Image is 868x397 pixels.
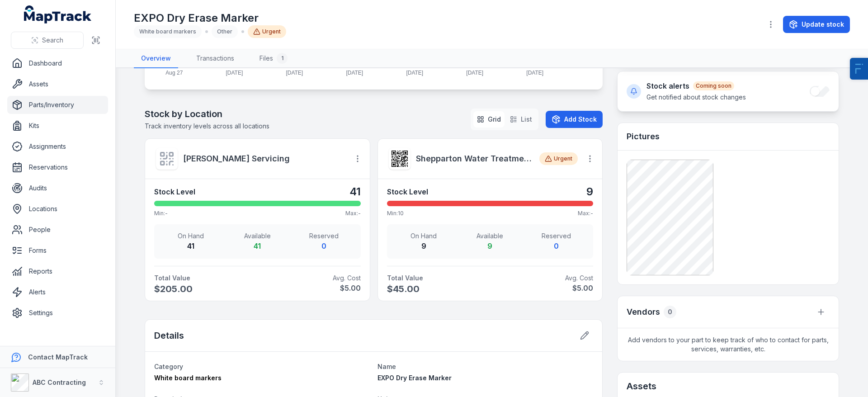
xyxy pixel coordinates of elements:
[783,16,850,33] button: Update stock
[7,241,108,260] a: Forms
[261,283,360,293] strong: $5.00
[539,152,578,165] div: Urgent
[693,81,734,90] div: Coming soon
[286,70,303,76] tspan: [DATE]
[7,304,108,322] a: Settings
[346,70,363,76] tspan: [DATE]
[586,184,593,199] strong: 9
[387,283,486,295] span: $45.00
[187,241,194,250] strong: 41
[377,363,396,370] span: Name
[466,70,483,76] tspan: [DATE]
[154,210,168,217] span: Min: -
[24,5,92,24] a: MapTrack
[394,232,453,241] span: On Hand
[42,36,63,45] span: Search
[526,70,543,76] tspan: [DATE]
[294,232,354,241] span: Reserved
[154,363,183,370] span: Category
[349,184,361,199] strong: 41
[7,158,108,176] a: Reservations
[664,306,676,318] div: 0
[7,54,108,72] a: Dashboard
[627,306,660,318] h3: Vendors
[154,186,195,197] strong: Stock Level
[406,70,423,76] tspan: [DATE]
[28,353,88,361] strong: Contact MapTrack
[527,232,586,241] span: Reserved
[421,241,426,250] strong: 9
[7,262,108,280] a: Reports
[33,378,86,386] strong: ABC Contracting
[11,32,84,49] button: Search
[554,241,559,250] strong: 0
[134,49,178,68] a: Overview
[165,70,183,76] tspan: Aug 27
[154,374,222,382] span: White board markers
[248,25,286,38] div: Urgent
[134,11,286,25] h1: EXPO Dry Erase Marker
[183,152,342,165] a: [PERSON_NAME] Servicing
[461,232,520,241] span: Available
[494,283,593,293] strong: $5.00
[212,25,238,38] div: Other
[387,210,404,217] span: Min: 10
[277,53,288,64] div: 1
[627,130,660,143] h3: Pictures
[387,274,486,283] strong: Total Value
[646,93,746,101] span: Get notified about stock changes
[154,329,184,342] h2: Details
[154,274,254,283] strong: Total Value
[139,28,196,35] span: White board markers
[473,111,505,128] button: Grid
[252,49,295,68] a: Files1
[494,274,593,283] span: Avg. Cost
[487,241,492,250] strong: 9
[145,108,269,120] h2: Stock by Location
[145,122,269,130] span: Track inventory levels across all locations
[161,232,221,241] span: On Hand
[226,70,243,76] tspan: [DATE]
[416,152,533,165] a: Shepparton Water Treatment Plant
[189,49,241,68] a: Transactions
[7,179,108,197] a: Audits
[7,200,108,218] a: Locations
[506,111,536,128] button: List
[261,274,360,283] span: Avg. Cost
[321,241,326,250] strong: 0
[7,75,108,93] a: Assets
[387,186,428,197] strong: Stock Level
[7,96,108,114] a: Parts/Inventory
[546,111,603,128] button: Add Stock
[228,232,287,241] span: Available
[345,210,361,217] span: Max: -
[627,380,830,392] h2: Assets
[7,137,108,156] a: Assignments
[377,374,452,382] span: EXPO Dry Erase Marker
[618,328,839,361] span: Add vendors to your part to keep track of who to contact for parts, services, warranties, etc.
[7,283,108,301] a: Alerts
[7,117,108,135] a: Kits
[254,241,261,250] strong: 41
[7,221,108,239] a: People
[578,210,593,217] span: Max: -
[154,283,254,295] span: $205.00
[646,80,746,91] h4: Stock alerts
